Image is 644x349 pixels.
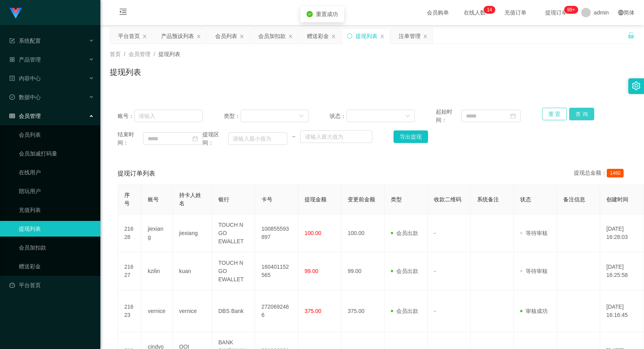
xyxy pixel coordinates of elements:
i: 图标: table [9,113,15,119]
td: [DATE] 16:25:58 [600,252,643,290]
a: 提现列表 [19,221,94,237]
span: 序号 [124,192,130,206]
span: 1460 [607,169,624,177]
i: 图标: calendar [192,136,198,141]
span: 内容中心 [9,75,41,81]
i: 图标: unlock [628,32,635,39]
i: 图标: close [239,34,244,39]
td: jiexiang [141,214,173,252]
div: 平台首页 [118,29,140,43]
button: 查 询 [569,108,594,120]
span: 会员出款 [391,268,418,274]
td: 100855593897 [255,214,298,252]
span: 状态 [520,196,531,203]
span: / [124,51,125,57]
a: 充值列表 [19,202,94,218]
span: 卡号 [261,196,272,203]
i: 图标: global [618,10,624,15]
td: 160401152565 [255,252,298,290]
span: 收款二维码 [434,196,461,203]
span: / [154,51,155,57]
span: 数据中心 [9,94,41,100]
sup: 1126 [564,6,578,14]
span: - [434,268,436,274]
td: TOUCH N GO EWALLET [212,252,255,290]
i: 图标: close [380,34,385,39]
a: 图标: dashboard平台首页 [9,277,94,293]
td: [DATE] 16:16:45 [600,290,643,332]
span: 等待审核 [520,268,548,274]
span: 99.00 [305,268,318,274]
span: 充值订单 [501,10,530,15]
i: 图标: close [288,34,293,39]
button: 导出提现 [394,130,428,143]
span: 100.00 [305,230,321,236]
span: 会员管理 [9,113,41,119]
span: 账号： [118,112,134,120]
i: 图标: down [299,114,304,119]
i: 图标: profile [9,76,15,81]
i: 图标: setting [632,81,640,90]
span: ~ [287,133,300,141]
span: 创建时间 [606,196,628,203]
div: 产品预设列表 [161,29,194,43]
a: 会员加扣款 [19,240,94,255]
td: 375.00 [341,290,385,332]
td: kzilin [141,252,173,290]
td: kuan [173,252,212,290]
td: jiexiang [173,214,212,252]
span: 系统配置 [9,38,41,44]
span: 类型 [391,196,402,203]
span: 起始时间： [436,108,461,124]
td: 21628 [118,214,141,252]
td: 99.00 [341,252,385,290]
div: 赠送彩金 [307,29,329,43]
span: 提现金额 [305,196,327,203]
span: 银行 [218,196,229,203]
i: 图标: check-circle-o [9,94,15,100]
span: 账号 [148,196,159,203]
span: 备注信息 [563,196,585,203]
td: TOUCH N GO EWALLET [212,214,255,252]
span: 系统备注 [477,196,499,203]
i: 图标: close [142,34,147,39]
td: [DATE] 16:28:03 [600,214,643,252]
span: 重置成功 [316,11,338,17]
span: 状态： [330,112,346,120]
h1: 提现列表 [110,66,141,78]
span: 持卡人姓名 [179,192,201,206]
i: 图标: form [9,38,15,43]
td: 100.00 [341,214,385,252]
td: 21627 [118,252,141,290]
td: vernice [141,290,173,332]
div: 会员列表 [215,29,237,43]
i: 图标: close [423,34,428,39]
a: 陪玩用户 [19,183,94,199]
span: - [434,308,436,314]
span: 审核成功 [520,308,548,314]
i: 图标: close [331,34,336,39]
div: 会员加扣款 [258,29,286,43]
span: - [434,230,436,236]
a: 赠送彩金 [19,259,94,274]
span: 提现列表 [158,51,180,57]
input: 请输入 [134,110,202,122]
i: 图标: appstore-o [9,57,15,62]
div: 注单管理 [399,29,421,43]
span: 产品管理 [9,56,41,63]
sup: 14 [484,6,495,14]
i: icon: check-circle [307,11,313,17]
span: 提现区间： [203,130,229,147]
span: 会员出款 [391,308,418,314]
span: 提现订单列表 [118,169,155,178]
span: 375.00 [305,308,321,314]
input: 请输入最大值为 [300,130,372,143]
i: 图标: calendar [510,113,516,119]
img: logo.9652507e.png [9,8,22,19]
a: 会员加减打码量 [19,146,94,161]
div: 提现总金额： [574,169,627,178]
span: 会员出款 [391,230,418,236]
i: 图标: sync [347,33,352,39]
p: 1 [487,6,490,14]
td: 2720692466 [255,290,298,332]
